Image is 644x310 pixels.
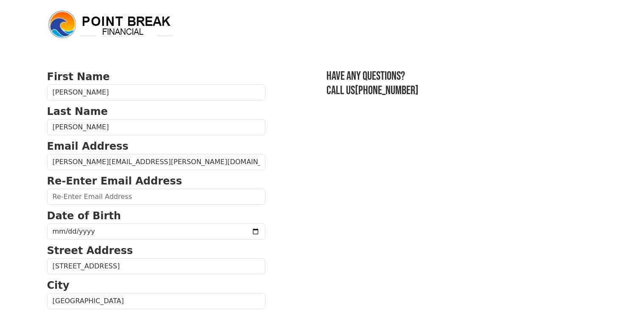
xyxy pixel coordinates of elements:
strong: Last Name [47,106,108,117]
img: logo.png [47,9,174,40]
a: [PHONE_NUMBER] [355,84,419,98]
input: Street Address [47,258,265,274]
input: City [47,293,265,309]
input: First Name [47,84,265,101]
strong: First Name [47,71,110,83]
input: Email Address [47,154,265,170]
strong: Street Address [47,245,133,257]
strong: Date of Birth [47,210,121,222]
input: Last Name [47,119,265,135]
strong: Email Address [47,140,129,152]
h3: Have any questions? [326,69,597,84]
input: Re-Enter Email Address [47,189,265,205]
strong: City [47,279,70,291]
strong: Re-Enter Email Address [47,175,182,187]
h3: Call us [326,84,597,98]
